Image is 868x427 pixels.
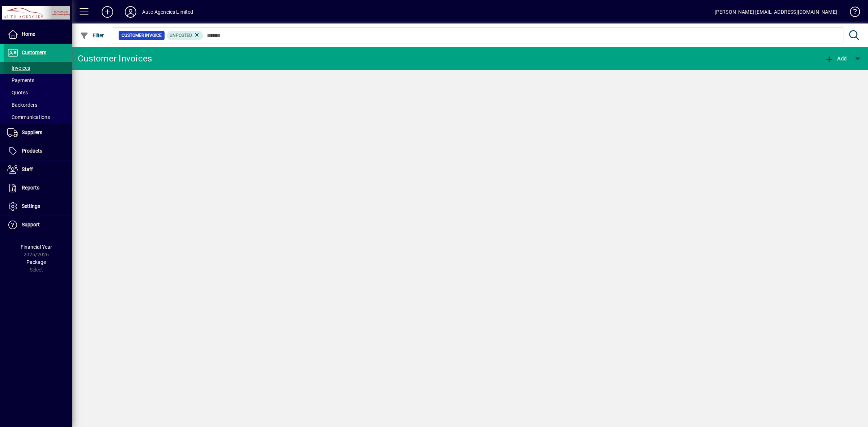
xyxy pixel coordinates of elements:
a: Quotes [4,86,72,99]
span: Home [22,31,35,37]
span: Backorders [7,102,37,108]
button: Profile [119,5,142,18]
span: Unposted [170,33,192,38]
a: Support [4,216,72,234]
div: Customer Invoices [78,53,152,64]
a: Reports [4,179,72,197]
span: Reports [22,185,39,191]
span: Financial Year [21,244,52,250]
span: Filter [80,33,104,38]
a: Home [4,25,72,43]
a: Communications [4,111,72,123]
span: Staff [22,166,33,172]
a: Knowledge Base [844,1,859,25]
span: Suppliers [22,129,42,135]
div: Auto Agencies Limited [142,6,193,18]
button: Filter [78,29,106,42]
span: Payments [7,77,34,83]
span: Products [22,148,42,154]
span: Quotes [7,90,28,95]
span: Invoices [7,65,30,71]
span: Communications [7,114,50,120]
div: [PERSON_NAME] [EMAIL_ADDRESS][DOMAIN_NAME] [715,6,837,18]
span: Package [26,259,46,265]
a: Staff [4,161,72,179]
button: Add [823,52,848,65]
a: Invoices [4,62,72,74]
span: Settings [22,203,40,209]
button: Add [96,5,119,18]
a: Suppliers [4,124,72,142]
mat-chip: Customer Invoice Status: Unposted [167,31,203,40]
span: Support [22,222,40,227]
a: Settings [4,197,72,215]
span: Customers [22,50,46,55]
a: Backorders [4,99,72,111]
span: Add [825,56,847,61]
span: Customer Invoice [122,32,162,39]
a: Payments [4,74,72,86]
a: Products [4,142,72,160]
